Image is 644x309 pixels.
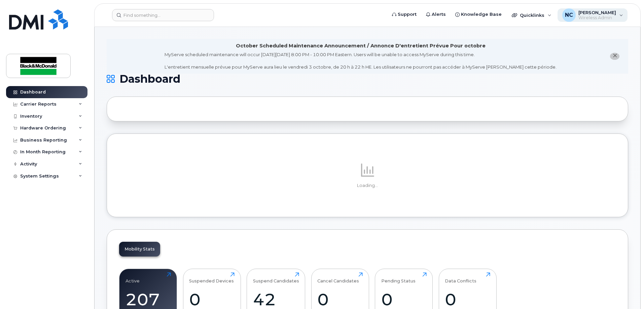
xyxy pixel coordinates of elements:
div: Suspended Devices [189,272,234,283]
button: close notification [610,53,619,60]
div: October Scheduled Maintenance Announcement / Annonce D'entretient Prévue Pour octobre [236,42,486,49]
span: Dashboard [119,74,180,84]
div: Active [126,272,140,283]
div: Cancel Candidates [317,272,359,283]
div: Data Conflicts [445,272,476,283]
div: Suspend Candidates [253,272,299,283]
p: Loading... [119,183,616,189]
div: Pending Status [381,272,416,283]
div: MyServe scheduled maintenance will occur [DATE][DATE] 8:00 PM - 10:00 PM Eastern. Users will be u... [165,51,557,70]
